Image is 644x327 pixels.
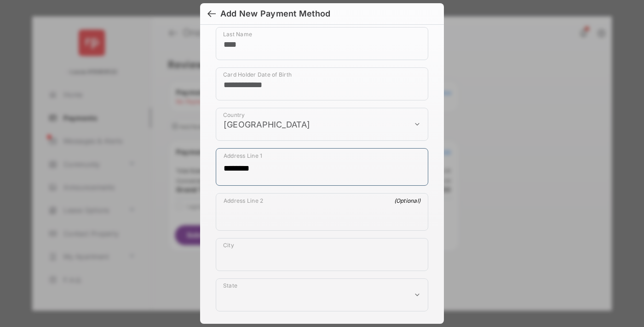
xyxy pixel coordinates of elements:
div: Add New Payment Method [220,9,330,19]
div: payment_method_screening[postal_addresses][administrativeArea] [216,278,428,311]
div: payment_method_screening[postal_addresses][country] [216,108,428,141]
div: payment_method_screening[postal_addresses][addressLine1] [216,148,428,186]
div: payment_method_screening[postal_addresses][locality] [216,238,428,271]
div: payment_method_screening[postal_addresses][addressLine2] [216,193,428,231]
